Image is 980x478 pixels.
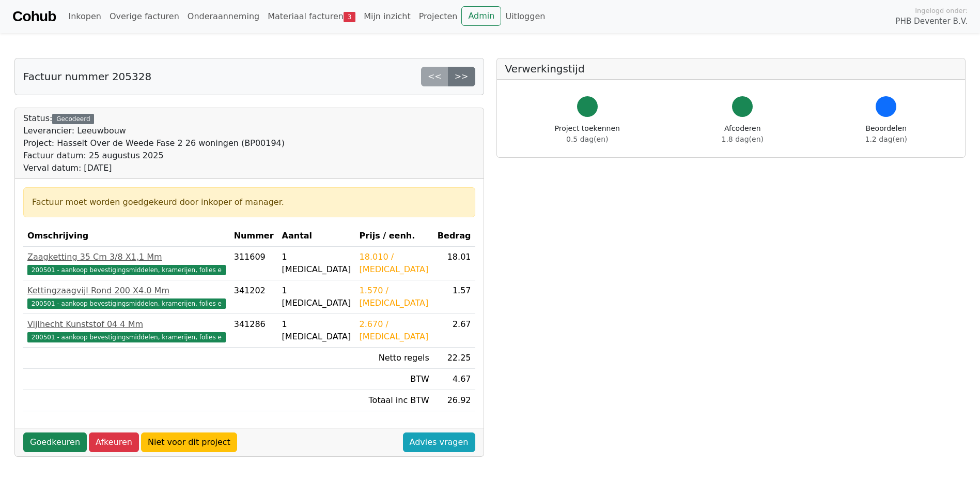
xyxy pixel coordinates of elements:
[278,226,355,247] th: Aantal
[27,318,226,343] a: Vijlhecht Kunststof 04 4 Mm200501 - aankoop bevestigingsmiddelen, kramerijen, folies e
[355,348,433,369] td: Netto regels
[433,247,475,280] td: 18.01
[722,123,764,145] div: Afcoderen
[183,6,263,27] a: Onderaanneming
[52,114,94,124] div: Gecodeerd
[722,135,764,143] span: 1.8 dag(en)
[415,6,462,27] a: Projecten
[555,123,620,145] div: Project toekennen
[355,369,433,390] td: BTW
[505,63,957,75] h5: Verwerkingstijd
[89,432,139,452] a: Afkeuren
[448,67,475,86] a: >>
[433,390,475,411] td: 26.92
[23,112,285,174] div: Status:
[344,12,355,22] span: 3
[23,226,230,247] th: Omschrijving
[27,285,226,309] a: Kettingzaagvijl Rond 200 X4.0 Mm200501 - aankoop bevestigingsmiddelen, kramerijen, folies e
[27,298,226,309] span: 200501 - aankoop bevestigingsmiddelen, kramerijen, folies e
[355,390,433,411] td: Totaal inc BTW
[105,6,183,27] a: Overige facturen
[566,135,608,143] span: 0.5 dag(en)
[230,247,278,280] td: 311609
[433,280,475,314] td: 1.57
[433,369,475,390] td: 4.67
[355,226,433,247] th: Prijs / eenh.
[32,196,466,208] div: Factuur moet worden goedgekeurd door inkoper of manager.
[263,6,360,27] a: Materiaal facturen3
[360,6,415,27] a: Mijn inzicht
[403,432,475,452] a: Advies vragen
[141,432,237,452] a: Niet voor dit project
[433,314,475,348] td: 2.67
[282,285,351,309] div: 1 [MEDICAL_DATA]
[360,251,429,276] div: 18.010 / [MEDICAL_DATA]
[865,123,907,145] div: Beoordelen
[23,432,87,452] a: Goedkeuren
[433,226,475,247] th: Bedrag
[915,6,968,16] span: Ingelogd onder:
[27,251,226,276] a: Zaagketting 35 Cm 3/8 X1,1 Mm200501 - aankoop bevestigingsmiddelen, kramerijen, folies e
[64,6,105,27] a: Inkopen
[230,280,278,314] td: 341202
[27,251,226,263] div: Zaagketting 35 Cm 3/8 X1,1 Mm
[282,251,351,276] div: 1 [MEDICAL_DATA]
[360,318,429,343] div: 2.670 / [MEDICAL_DATA]
[27,318,226,331] div: Vijlhecht Kunststof 04 4 Mm
[23,70,151,83] h5: Factuur nummer 205328
[501,6,549,27] a: Uitloggen
[27,265,226,275] span: 200501 - aankoop bevestigingsmiddelen, kramerijen, folies e
[27,285,226,297] div: Kettingzaagvijl Rond 200 X4.0 Mm
[27,332,226,342] span: 200501 - aankoop bevestigingsmiddelen, kramerijen, folies e
[461,6,501,26] a: Admin
[23,125,285,137] div: Leverancier: Leeuwbouw
[433,348,475,369] td: 22.25
[230,314,278,348] td: 341286
[12,4,56,29] a: Cohub
[282,318,351,343] div: 1 [MEDICAL_DATA]
[23,137,285,150] div: Project: Hasselt Over de Weede Fase 2 26 woningen (BP00194)
[895,16,968,27] span: PHB Deventer B.V.
[23,150,285,162] div: Factuur datum: 25 augustus 2025
[23,162,285,174] div: Verval datum: [DATE]
[360,285,429,309] div: 1.570 / [MEDICAL_DATA]
[865,135,907,143] span: 1.2 dag(en)
[230,226,278,247] th: Nummer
